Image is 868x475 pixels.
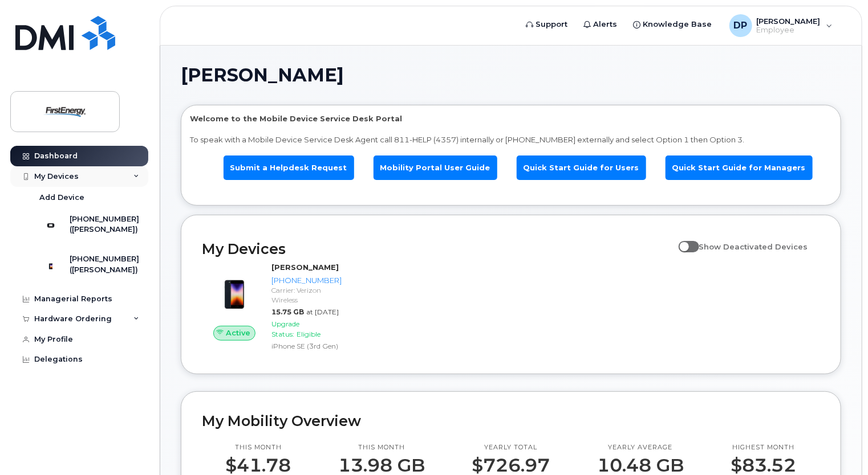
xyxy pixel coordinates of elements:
h2: My Mobility Overview [202,412,820,429]
p: Yearly average [597,443,684,452]
p: This month [338,443,425,452]
p: To speak with a Mobile Device Service Desk Agent call 811-HELP (4357) internally or [PHONE_NUMBER... [190,134,832,145]
div: iPhone SE (3rd Gen) [271,341,342,351]
p: Yearly total [472,443,550,452]
p: This month [225,443,291,452]
a: Quick Start Guide for Users [517,155,646,180]
span: Show Deactivated Devices [699,242,808,251]
p: Highest month [731,443,797,452]
span: Active [226,327,250,338]
h2: My Devices [202,240,673,257]
img: image20231002-3703462-1angbar.jpeg [211,268,258,314]
span: [PERSON_NAME] [181,67,344,84]
span: Eligible [297,330,321,338]
span: 15.75 GB [271,308,304,316]
span: Upgrade Status: [271,320,299,338]
strong: [PERSON_NAME] [271,263,339,272]
span: at [DATE] [306,308,339,316]
a: Quick Start Guide for Managers [666,155,813,180]
iframe: Messenger Launcher [818,425,859,466]
p: Welcome to the Mobile Device Service Desk Portal [190,113,832,124]
input: Show Deactivated Devices [679,236,688,245]
div: [PHONE_NUMBER] [271,275,342,286]
a: Mobility Portal User Guide [374,155,497,180]
a: Active[PERSON_NAME][PHONE_NUMBER]Carrier: Verizon Wireless15.75 GBat [DATE]Upgrade Status:Eligibl... [202,262,346,353]
a: Submit a Helpdesk Request [224,155,354,180]
div: Carrier: Verizon Wireless [271,285,342,305]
